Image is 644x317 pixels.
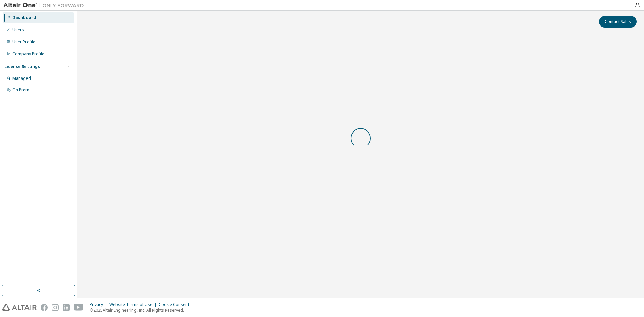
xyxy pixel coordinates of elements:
[12,15,36,20] div: Dashboard
[52,304,59,311] img: instagram.svg
[12,39,35,45] div: User Profile
[2,304,37,311] img: altair_logo.svg
[599,16,637,28] button: Contact Sales
[159,302,193,307] div: Cookie Consent
[41,304,48,311] img: facebook.svg
[90,302,109,307] div: Privacy
[74,304,84,311] img: youtube.svg
[63,304,70,311] img: linkedin.svg
[3,2,87,9] img: Altair One
[12,87,29,93] div: On Prem
[90,307,193,313] p: © 2025 Altair Engineering, Inc. All Rights Reserved.
[12,76,31,81] div: Managed
[12,51,44,57] div: Company Profile
[109,302,159,307] div: Website Terms of Use
[12,27,24,33] div: Users
[4,64,40,69] div: License Settings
